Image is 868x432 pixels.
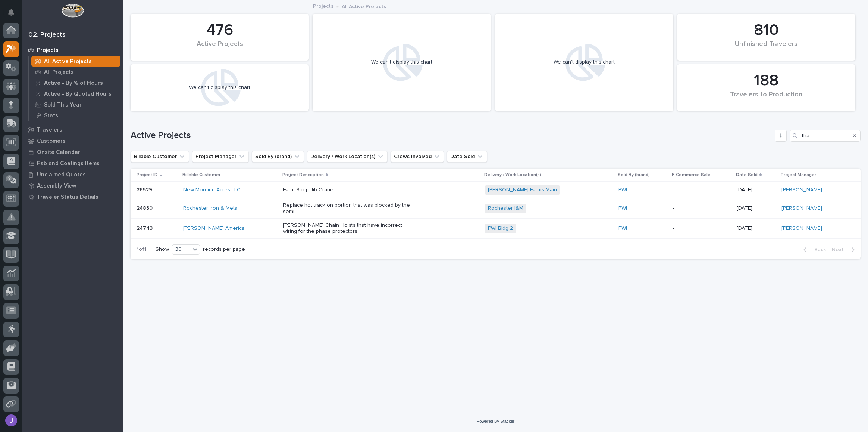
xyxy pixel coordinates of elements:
[22,124,123,135] a: Travelers
[618,205,627,212] a: PWI
[62,4,84,18] img: Workspace Logo
[22,135,123,146] a: Customers
[781,225,822,232] a: [PERSON_NAME]
[131,182,861,198] tr: 2652926529 New Morning Acres LLC Farm Shop Jib Crane[PERSON_NAME] Farms Main PWI -[DATE][PERSON_N...
[189,84,250,91] div: We can't display this chart
[690,21,843,40] div: 810
[137,224,154,232] p: 24743
[488,187,557,193] a: [PERSON_NAME] Farms Main
[29,67,123,77] a: All Projects
[618,171,650,179] p: Sold By (brand)
[22,44,123,56] a: Projects
[37,127,62,133] p: Travelers
[737,225,775,232] p: [DATE]
[44,80,103,87] p: Active - By % of Hours
[22,169,123,180] a: Unclaimed Quotes
[192,151,249,163] button: Project Manager
[182,171,220,179] p: Billable Customer
[44,69,74,76] p: All Projects
[781,171,816,179] p: Project Manager
[156,246,169,253] p: Show
[29,78,123,88] a: Active - By % of Hours
[342,2,386,10] p: All Active Projects
[37,149,80,156] p: Onsite Calendar
[22,158,123,169] a: Fab and Coatings Items
[29,56,123,67] a: All Active Projects
[307,151,388,163] button: Delivery / Work Location(s)
[737,187,775,193] p: [DATE]
[832,246,848,253] span: Next
[283,202,414,215] p: Replace hot track on portion that was blocked by the semi.
[203,246,245,253] p: records per page
[690,71,843,90] div: 188
[3,4,19,20] button: Notifications
[371,59,432,65] div: We can't display this chart
[137,204,154,212] p: 24830
[131,218,861,238] tr: 2474324743 [PERSON_NAME] America [PERSON_NAME] Chain Hoists that have incorrect wiring for the ph...
[3,413,19,428] button: users-avatar
[673,205,731,212] p: -
[829,246,861,253] button: Next
[488,225,513,232] a: PWI Bldg 2
[37,183,76,189] p: Assembly View
[690,91,843,107] div: Travelers to Production
[690,40,843,56] div: Unfinished Travelers
[183,205,239,212] a: Rochester Iron & Metal
[313,1,333,10] a: Projects
[484,171,541,179] p: Delivery / Work Location(s)
[736,171,758,179] p: Date Sold
[183,225,245,232] a: [PERSON_NAME] America
[252,151,304,163] button: Sold By (brand)
[37,47,59,54] p: Projects
[672,171,711,179] p: E-Commerce Sale
[29,110,123,121] a: Stats
[477,419,514,423] a: Powered By Stacker
[137,171,158,179] p: Project ID
[37,160,100,167] p: Fab and Coatings Items
[22,146,123,158] a: Onsite Calendar
[131,130,772,141] h1: Active Projects
[37,194,98,201] p: Traveler Status Details
[44,91,112,98] p: Active - By Quoted Hours
[37,172,86,178] p: Unclaimed Quotes
[37,138,66,145] p: Customers
[737,205,775,212] p: [DATE]
[44,102,82,108] p: Sold This Year
[283,222,414,235] p: [PERSON_NAME] Chain Hoists that have incorrect wiring for the phase protectors
[131,151,189,163] button: Billable Customer
[143,21,296,40] div: 476
[554,59,615,65] div: We can't display this chart
[781,205,822,212] a: [PERSON_NAME]
[172,246,190,253] div: 30
[143,40,296,56] div: Active Projects
[673,187,731,193] p: -
[9,9,19,21] div: Notifications
[44,58,92,65] p: All Active Projects
[28,31,66,39] div: 02. Projects
[488,205,523,212] a: Rochester I&M
[137,185,154,193] p: 26529
[283,187,414,193] p: Farm Shop Jib Crane
[183,187,241,193] a: New Morning Acres LLC
[798,246,829,253] button: Back
[810,246,826,253] span: Back
[44,112,58,119] p: Stats
[790,130,861,142] input: Search
[447,151,487,163] button: Date Sold
[282,171,324,179] p: Project Description
[618,187,627,193] a: PWI
[131,240,153,259] p: 1 of 1
[22,180,123,191] a: Assembly View
[391,151,444,163] button: Crews Involved
[29,99,123,110] a: Sold This Year
[781,187,822,193] a: [PERSON_NAME]
[131,198,861,219] tr: 2483024830 Rochester Iron & Metal Replace hot track on portion that was blocked by the semi.Roche...
[29,89,123,99] a: Active - By Quoted Hours
[673,225,731,232] p: -
[22,191,123,203] a: Traveler Status Details
[618,225,627,232] a: PWI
